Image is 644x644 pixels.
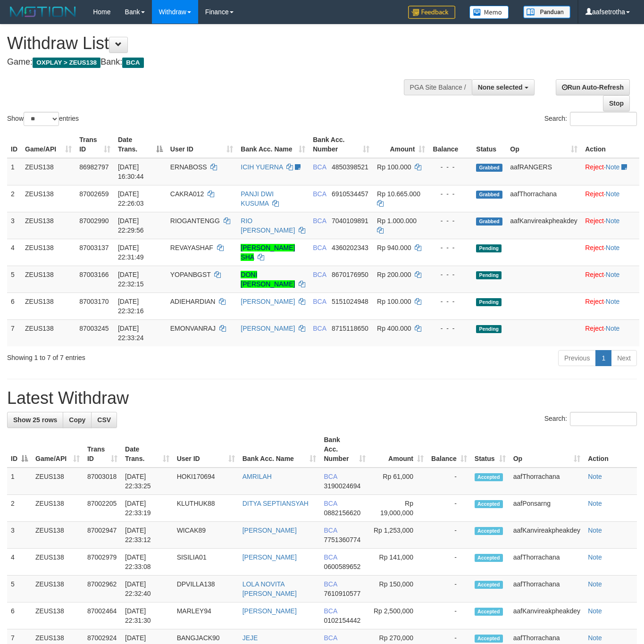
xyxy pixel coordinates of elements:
td: aafThorrachana [510,549,584,576]
td: 5 [7,576,32,602]
td: Rp 61,000 [369,468,427,495]
td: - [427,495,471,522]
span: Pending [476,298,502,306]
span: Grabbed [476,191,502,199]
span: BCA [313,190,326,198]
td: [DATE] 22:33:12 [121,522,173,549]
span: Copy 0102154442 to clipboard [324,617,360,624]
a: Reject [585,298,604,305]
span: OXPLAY > ZEUS138 [33,58,100,68]
td: KLUTHUK88 [173,495,239,522]
span: Rp 100.000 [377,298,411,305]
h1: Latest Withdraw [7,389,637,408]
th: Amount: activate to sort column ascending [369,431,427,468]
td: aafKanvireakpheakdey [506,212,581,239]
span: CSV [97,416,111,424]
div: - - - [433,162,468,172]
td: DPVILLA138 [173,576,239,602]
span: Rp 100.000 [377,163,411,171]
td: · [581,158,639,185]
a: [PERSON_NAME] SHA [241,244,295,261]
a: DONI [PERSON_NAME] [241,271,295,288]
img: Button%20Memo.svg [469,6,509,19]
td: 87002979 [84,549,121,576]
span: Pending [476,244,502,252]
a: RIO [PERSON_NAME] [241,217,295,234]
td: [DATE] 22:33:25 [121,468,173,495]
a: Note [588,500,602,507]
a: ICIH YUERNA [241,163,283,171]
a: Note [588,527,602,534]
td: ZEUS138 [32,549,84,576]
div: - - - [433,243,468,252]
td: 4 [7,239,21,266]
td: 87003018 [84,468,121,495]
span: [DATE] 22:29:56 [118,217,144,234]
th: Status: activate to sort column ascending [471,431,510,468]
input: Search: [570,412,637,426]
a: DITYA SEPTIANSYAH [243,500,309,507]
th: Trans ID: activate to sort column ascending [75,131,114,158]
span: Copy 8715118650 to clipboard [332,325,368,332]
td: 87002464 [84,602,121,629]
span: Rp 1.000.000 [377,217,417,225]
label: Show entries [7,112,79,126]
a: Note [588,634,602,642]
a: 1 [595,350,611,366]
img: Feedback.jpg [408,6,455,19]
div: PGA Site Balance / [404,79,472,95]
span: RIOGANTENGG [170,217,220,225]
th: Bank Acc. Name: activate to sort column ascending [239,431,320,468]
td: · [581,266,639,293]
a: Previous [558,350,596,366]
th: Op: activate to sort column ascending [510,431,584,468]
span: Copy 7040109891 to clipboard [332,217,368,225]
td: 7 [7,319,21,346]
td: - [427,468,471,495]
td: Rp 150,000 [369,576,427,602]
a: Note [588,607,602,615]
td: [DATE] 22:33:08 [121,549,173,576]
span: [DATE] 22:32:16 [118,298,144,315]
span: Accepted [475,635,503,643]
div: - - - [433,324,468,333]
td: [DATE] 22:33:19 [121,495,173,522]
span: REVAYASHAF [170,244,213,251]
span: 87002990 [79,217,109,225]
a: Note [606,190,620,198]
label: Search: [544,112,637,126]
a: Reject [585,244,604,251]
span: CAKRA012 [170,190,204,198]
input: Search: [570,112,637,126]
span: ADIEHARDIAN [170,298,216,305]
a: [PERSON_NAME] [241,298,295,305]
a: Note [606,325,620,332]
td: 3 [7,522,32,549]
a: Show 25 rows [7,412,63,428]
td: aafKanvireakpheakdey [510,522,584,549]
th: Amount: activate to sort column ascending [373,131,429,158]
td: aafPonsarng [510,495,584,522]
a: Note [588,580,602,588]
td: 6 [7,293,21,319]
td: ZEUS138 [32,468,84,495]
td: 87002205 [84,495,121,522]
a: CSV [91,412,117,428]
a: Note [606,298,620,305]
span: Copy 0600589652 to clipboard [324,563,360,570]
span: 87003170 [79,298,109,305]
span: BCA [122,58,143,68]
span: 87003166 [79,271,109,278]
td: · [581,185,639,212]
span: Copy 6910534457 to clipboard [332,190,368,198]
a: Reject [585,325,604,332]
span: [DATE] 22:32:15 [118,271,144,288]
span: 87003137 [79,244,109,251]
span: BCA [313,271,326,278]
th: Bank Acc. Number: activate to sort column ascending [320,431,369,468]
td: aafThorrachana [510,576,584,602]
span: Copy 5151024948 to clipboard [332,298,368,305]
td: Rp 1,253,000 [369,522,427,549]
span: BCA [324,527,337,534]
a: Note [606,217,620,225]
